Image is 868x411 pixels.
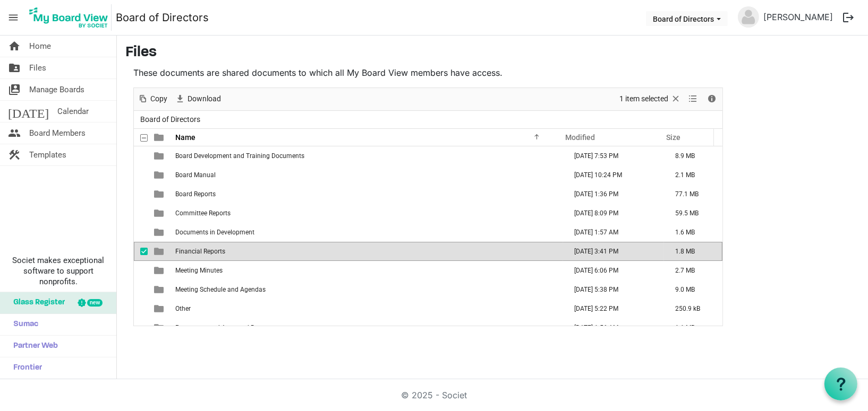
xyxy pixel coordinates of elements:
[8,144,21,165] span: construction
[685,88,703,110] div: View
[8,57,21,78] span: folder_shared
[8,314,38,335] span: Sumac
[666,133,680,142] span: Size
[134,223,148,242] td: checkbox
[664,261,722,280] td: 2.7 MB is template cell column header Size
[134,204,148,223] td: checkbox
[563,204,664,223] td: September 03, 2025 8:09 PM column header Modified
[29,36,51,57] span: Home
[563,223,664,242] td: May 12, 2025 1:57 AM column header Modified
[618,92,669,106] span: 1 item selected
[175,286,266,293] span: Meeting Schedule and Agendas
[175,133,195,142] span: Name
[175,209,231,217] span: Committee Reports
[148,261,172,280] td: is template cell column header type
[148,242,172,261] td: is template cell column header type
[149,92,168,106] span: Copy
[175,248,225,255] span: Financial Reports
[664,242,722,261] td: 1.8 MB is template cell column header Size
[563,261,664,280] td: October 05, 2025 6:06 PM column header Modified
[134,185,148,204] td: checkbox
[29,144,66,165] span: Templates
[616,88,685,110] div: Clear selection
[148,280,172,299] td: is template cell column header type
[172,165,563,185] td: Board Manual is template cell column header Name
[175,324,284,331] span: Permanent and Approved Documents
[664,146,722,165] td: 8.9 MB is template cell column header Size
[563,146,664,165] td: December 26, 2024 7:53 PM column header Modified
[686,92,699,106] button: View dropdownbutton
[175,229,254,236] span: Documents in Development
[26,4,116,31] a: My Board View Logo
[175,152,304,160] span: Board Development and Training Documents
[704,92,719,106] button: Details
[134,146,148,165] td: checkbox
[134,165,148,185] td: checkbox
[664,223,722,242] td: 1.6 MB is template cell column header Size
[664,280,722,299] td: 9.0 MB is template cell column header Size
[148,185,172,204] td: is template cell column header type
[8,357,42,379] span: Frontier
[186,92,222,106] span: Download
[664,299,722,318] td: 250.9 kB is template cell column header Size
[87,299,103,307] div: new
[134,242,148,261] td: checkbox
[134,280,148,299] td: checkbox
[759,6,837,28] a: [PERSON_NAME]
[29,57,46,78] span: Files
[148,299,172,318] td: is template cell column header type
[175,190,216,198] span: Board Reports
[837,6,860,29] button: logout
[29,79,84,100] span: Manage Boards
[134,318,148,337] td: checkbox
[172,204,563,223] td: Committee Reports is template cell column header Name
[148,204,172,223] td: is template cell column header type
[563,242,664,261] td: August 29, 2025 3:41 PM column header Modified
[172,280,563,299] td: Meeting Schedule and Agendas is template cell column header Name
[563,299,664,318] td: December 09, 2024 5:22 PM column header Modified
[172,299,563,318] td: Other is template cell column header Name
[171,88,225,110] div: Download
[8,79,21,100] span: switch_account
[26,4,112,31] img: My Board View Logo
[738,6,759,28] img: no-profile-picture.svg
[8,123,21,144] span: people
[172,261,563,280] td: Meeting Minutes is template cell column header Name
[175,267,223,274] span: Meeting Minutes
[138,113,202,126] span: Board of Directors
[173,92,223,106] button: Download
[8,101,49,122] span: [DATE]
[664,165,722,185] td: 2.1 MB is template cell column header Size
[29,123,86,144] span: Board Members
[664,204,722,223] td: 59.5 MB is template cell column header Size
[172,242,563,261] td: Financial Reports is template cell column header Name
[8,292,65,313] span: Glass Register
[134,261,148,280] td: checkbox
[172,223,563,242] td: Documents in Development is template cell column header Name
[563,318,664,337] td: May 12, 2025 1:56 AM column header Modified
[563,185,664,204] td: August 13, 2025 1:36 PM column header Modified
[148,165,172,185] td: is template cell column header type
[8,336,58,357] span: Partner Web
[401,390,467,400] a: © 2025 - Societ
[8,36,21,57] span: home
[148,146,172,165] td: is template cell column header type
[172,185,563,204] td: Board Reports is template cell column header Name
[664,185,722,204] td: 77.1 MB is template cell column header Size
[563,280,664,299] td: October 06, 2025 5:38 PM column header Modified
[134,88,171,110] div: Copy
[172,318,563,337] td: Permanent and Approved Documents is template cell column header Name
[172,146,563,165] td: Board Development and Training Documents is template cell column header Name
[133,66,723,79] p: These documents are shared documents to which all My Board View members have access.
[175,305,191,312] span: Other
[135,92,169,106] button: Copy
[57,101,89,122] span: Calendar
[116,7,209,28] a: Board of Directors
[148,223,172,242] td: is template cell column header type
[3,7,23,28] span: menu
[646,11,728,26] button: Board of Directors dropdownbutton
[125,44,860,62] h3: Files
[664,318,722,337] td: 1.1 MB is template cell column header Size
[563,165,664,185] td: January 07, 2025 10:24 PM column header Modified
[5,255,112,287] span: Societ makes exceptional software to support nonprofits.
